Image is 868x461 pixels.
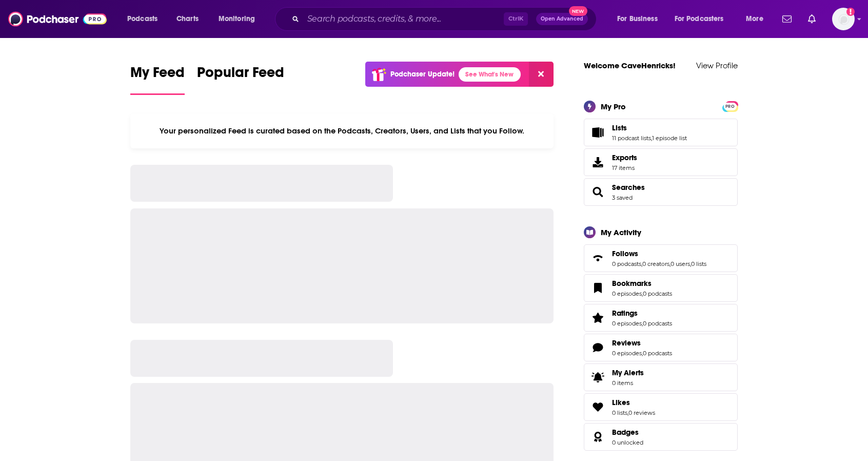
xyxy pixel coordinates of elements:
span: Bookmarks [584,274,738,302]
a: Ratings [612,309,672,318]
a: 0 unlocked [612,439,643,446]
span: Logged in as CaveHenricks [832,8,855,30]
div: Your personalized Feed is curated based on the Podcasts, Creators, Users, and Lists that you Follow. [130,113,554,148]
span: Exports [612,153,637,162]
span: , [651,135,652,142]
span: Reviews [612,338,641,348]
button: open menu [120,11,171,27]
button: open menu [739,11,776,27]
a: 0 podcasts [612,260,641,267]
a: 0 creators [642,260,669,267]
img: Podchaser - Follow, Share and Rate Podcasts [8,9,107,29]
a: View Profile [696,61,738,70]
a: 0 podcasts [643,290,672,297]
button: open menu [610,11,670,27]
span: Likes [612,398,630,407]
span: , [669,260,670,267]
a: 3 saved [612,194,633,201]
span: Badges [612,428,639,437]
span: For Business [617,12,658,26]
a: 0 episodes [612,290,642,297]
a: Lists [587,125,608,140]
a: Bookmarks [612,279,672,288]
span: Likes [584,393,738,421]
span: Searches [584,178,738,206]
div: My Activity [601,227,641,237]
a: My Alerts [584,363,738,391]
span: Lists [612,123,627,132]
svg: Add a profile image [846,8,855,16]
span: , [642,350,643,357]
a: 11 podcast lists [612,135,651,142]
span: PRO [724,103,736,110]
span: Ratings [612,309,638,318]
span: My Alerts [612,368,644,377]
img: User Profile [832,8,855,30]
p: Podchaser Update! [390,70,455,79]
a: See What's New [459,67,521,82]
a: Badges [612,428,643,437]
a: Searches [612,183,645,192]
a: 0 users [670,260,690,267]
span: Badges [584,423,738,451]
span: , [642,290,643,297]
span: , [642,320,643,327]
span: Reviews [584,334,738,361]
span: , [627,409,628,416]
span: Follows [584,244,738,272]
span: , [690,260,691,267]
a: 0 episodes [612,350,642,357]
span: Podcasts [127,12,157,26]
span: For Podcasters [675,12,724,26]
span: New [569,6,587,16]
button: open menu [211,11,268,27]
span: My Alerts [587,370,608,385]
span: 0 items [612,379,644,387]
a: Welcome CaveHenricks! [584,61,676,70]
a: Show notifications dropdown [778,10,796,28]
a: Reviews [587,340,608,355]
span: More [746,12,763,26]
div: Search podcasts, credits, & more... [285,7,606,31]
a: Ratings [587,311,608,325]
a: Exports [584,148,738,176]
span: Ctrl K [504,12,528,26]
span: 17 items [612,164,637,171]
a: Bookmarks [587,281,608,295]
input: Search podcasts, credits, & more... [303,11,504,27]
a: 0 podcasts [643,350,672,357]
a: Follows [587,251,608,265]
a: Lists [612,123,687,132]
span: Follows [612,249,638,258]
a: Show notifications dropdown [804,10,820,28]
span: , [641,260,642,267]
a: 0 lists [691,260,706,267]
span: Open Advanced [541,16,583,22]
a: Badges [587,430,608,444]
button: open menu [668,11,739,27]
button: Open AdvancedNew [536,13,588,25]
a: Popular Feed [197,64,284,95]
span: Charts [176,12,199,26]
a: Likes [612,398,655,407]
div: My Pro [601,102,626,111]
span: Popular Feed [197,64,284,87]
a: Follows [612,249,706,258]
a: Charts [170,11,205,27]
span: My Feed [130,64,185,87]
a: PRO [724,102,736,109]
a: 0 lists [612,409,627,416]
a: My Feed [130,64,185,95]
button: Show profile menu [832,8,855,30]
span: Lists [584,119,738,146]
span: Bookmarks [612,279,652,288]
span: Exports [587,155,608,169]
a: Likes [587,400,608,414]
a: 0 episodes [612,320,642,327]
a: Searches [587,185,608,199]
a: Reviews [612,338,672,348]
